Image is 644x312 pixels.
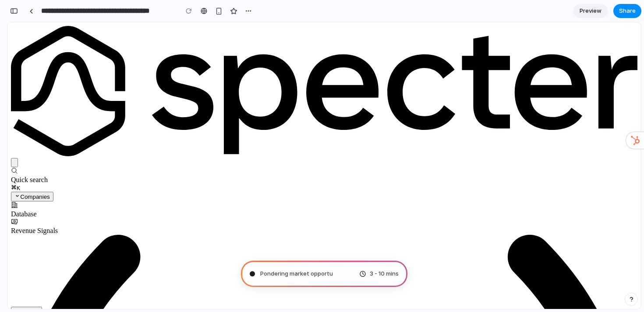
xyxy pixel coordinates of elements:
[370,269,399,278] span: 3 - 10 mins
[573,4,608,18] a: Preview
[4,179,630,195] a: Database
[619,7,636,15] span: Share
[4,284,35,294] button: People
[260,269,333,278] span: Pondering market opportu
[4,162,13,169] kbd: K
[580,7,602,15] span: Preview
[4,169,46,179] button: Companies
[613,4,641,18] button: Share
[4,4,630,134] img: Specter
[4,145,630,169] div: Quick search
